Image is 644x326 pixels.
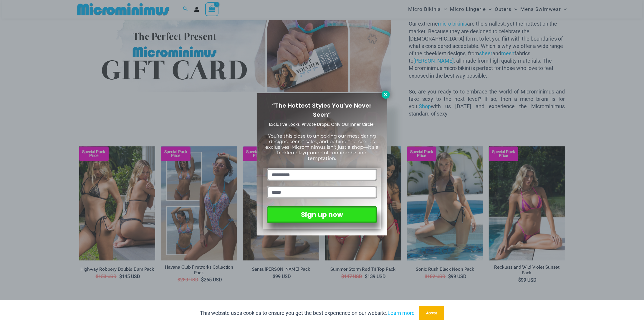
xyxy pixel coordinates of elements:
button: Sign up now [267,206,377,223]
button: Close [382,91,390,99]
span: Exclusive Looks. Private Drops. Only Our Inner Circle. [269,121,375,127]
span: “The Hottest Styles You’ve Never Seen” [272,101,372,119]
p: This website uses cookies to ensure you get the best experience on our website. [200,309,415,317]
span: You’re this close to unlocking our most daring designs, secret sales, and behind-the-scenes exclu... [266,133,379,161]
a: Learn more [388,310,415,316]
button: Accept [419,306,444,320]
